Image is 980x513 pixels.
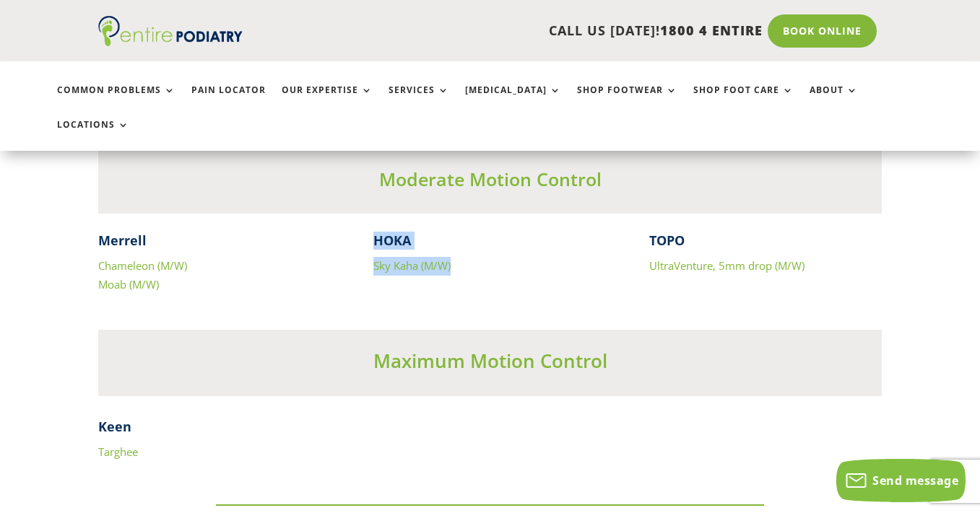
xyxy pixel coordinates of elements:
a: Pain Locator [191,85,266,116]
a: [MEDICAL_DATA] [465,85,561,116]
span: Send message [872,473,958,488]
p: CALL US [DATE]! [277,22,763,40]
a: Locations [57,120,129,151]
a: Moab (M/W) [98,277,159,291]
a: Our Expertise [282,85,373,116]
a: Sky Kaha (M/W) [373,258,451,273]
h4: Keen [98,418,883,443]
h4: HOKA [373,232,606,257]
a: Services [389,85,449,116]
h3: Moderate Motion Control [98,167,883,199]
a: Entire Podiatry [98,35,243,49]
h4: Merrell [98,232,331,257]
span: 1800 4 ENTIRE [660,22,763,39]
h3: Maximum Motion Control [98,348,883,381]
a: Book Online [768,14,877,48]
a: About [810,85,858,116]
a: Common Problems [57,85,175,116]
a: UltraVenture, 5mm drop (M/W) [649,258,805,273]
button: Send message [836,459,966,502]
a: Shop Foot Care [693,85,794,116]
h4: TOPO [649,232,882,257]
a: Shop Footwear [577,85,677,116]
a: Targhee [98,444,138,459]
a: Chameleon (M/W) [98,258,187,273]
img: logo (1) [98,16,243,46]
